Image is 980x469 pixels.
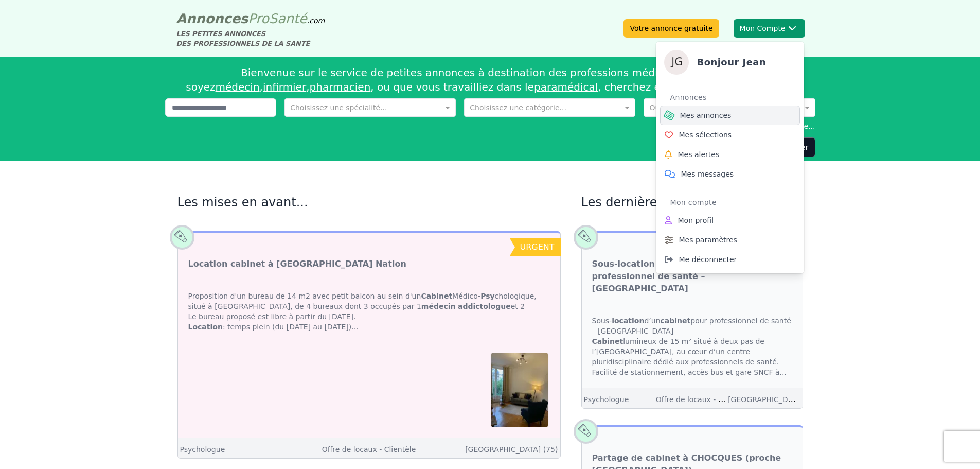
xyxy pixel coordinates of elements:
[188,258,406,270] a: Location cabinet à [GEOGRAPHIC_DATA] Nation
[176,11,325,26] a: AnnoncesProSanté.com
[623,19,719,38] a: Votre annonce gratuite
[582,305,803,388] div: Sous- d’un pour professionnel de santé – [GEOGRAPHIC_DATA] lumineux de 15 m² situé à deux pas de ...
[584,395,629,404] a: Psychologue
[681,169,734,179] span: Mes messages
[679,130,732,140] span: Mes sélections
[678,149,720,160] span: Mes alertes
[491,353,547,427] img: Location cabinet à Paris Nation
[480,292,494,300] strong: Psy
[581,194,803,211] h2: Les dernières annonces...
[263,81,306,93] a: infirmier
[592,337,623,345] strong: Cabinet
[670,89,800,106] div: Annonces
[661,317,691,325] strong: cabinet
[697,55,767,70] h4: Bonjour jean
[679,254,737,265] span: Me déconnecter
[421,292,452,300] strong: Cabinet
[592,258,792,295] a: Sous-location d’un cabinet pour professionnel de santé – [GEOGRAPHIC_DATA]
[660,145,800,164] a: Mes alertes
[660,125,800,145] a: Mes sélections
[248,11,269,26] span: Pro
[728,394,821,404] a: [GEOGRAPHIC_DATA] (83)
[322,445,416,454] a: Offre de locaux - Clientèle
[307,16,325,25] span: .com
[660,211,800,230] a: Mon profil
[660,164,800,184] a: Mes messages
[176,29,325,48] div: LES PETITES ANNONCES DES PROFESSIONNELS DE LA SANTÉ
[421,302,456,310] strong: médecin
[465,445,558,454] a: [GEOGRAPHIC_DATA] (75)
[310,81,371,93] a: pharmacien
[458,302,511,310] strong: addictologue
[534,81,598,93] a: paramédical
[664,50,689,75] img: jean
[188,323,223,331] strong: Location
[176,11,248,26] span: Annonces
[660,230,800,250] a: Mes paramètres
[679,235,737,245] span: Mes paramètres
[269,11,307,26] span: Santé
[678,215,714,225] span: Mon profil
[165,121,815,131] div: Affiner la recherche...
[656,394,750,404] a: Offre de locaux - Clientèle
[520,242,554,252] span: urgent
[178,281,560,342] div: Proposition d'un bureau de 14 m2 avec petit balcon au sein d'un Médico- chologique, situé à [GEOG...
[680,110,732,120] span: Mes annonces
[177,194,561,211] h2: Les mises en avant...
[165,61,815,98] div: Bienvenue sur le service de petites annonces à destination des professions médicales. Que vous so...
[734,19,805,38] button: Mon ComptejeanBonjour jeanAnnoncesMes annoncesMes sélectionsMes alertesMes messagesMon compteMon ...
[612,317,644,325] strong: location
[660,106,800,125] a: Mes annonces
[670,194,800,211] div: Mon compte
[660,250,800,269] a: Me déconnecter
[180,445,225,454] a: Psychologue
[216,81,260,93] a: médecin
